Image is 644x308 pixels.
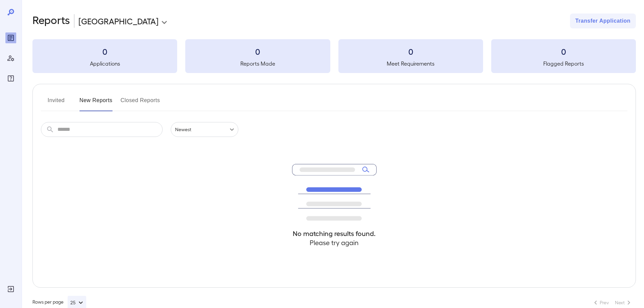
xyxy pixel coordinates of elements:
button: Closed Reports [121,95,160,111]
summary: 0Applications0Reports Made0Meet Requirements0Flagged Reports [32,39,636,73]
h4: No matching results found. [292,229,377,238]
div: Manage Users [5,53,16,64]
h3: 0 [185,46,330,57]
button: Invited [41,95,71,111]
h5: Reports Made [185,60,330,68]
div: Reports [5,32,16,43]
h2: Reports [32,14,70,28]
h3: 0 [338,46,483,57]
button: New Reports [79,95,113,111]
div: Newest [171,122,238,137]
p: [GEOGRAPHIC_DATA] [78,16,159,26]
h5: Applications [32,60,177,68]
h4: Please try again [292,238,377,247]
h5: Meet Requirements [338,60,483,68]
button: Transfer Application [570,14,636,28]
h3: 0 [32,46,177,57]
div: FAQ [5,73,16,84]
h3: 0 [491,46,636,57]
div: Log Out [5,284,16,294]
nav: pagination navigation [589,297,636,308]
h5: Flagged Reports [491,60,636,68]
